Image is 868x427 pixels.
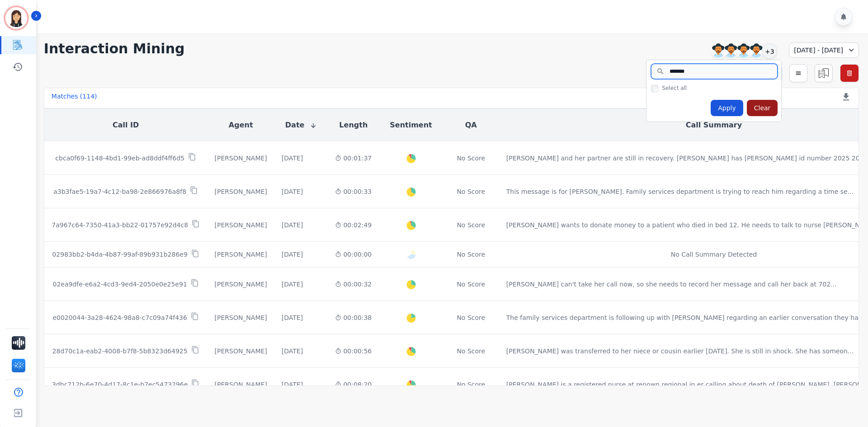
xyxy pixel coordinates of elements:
[339,120,368,131] button: Length
[215,347,267,356] div: [PERSON_NAME]
[390,120,432,131] button: Sentiment
[335,347,372,356] div: 00:00:56
[789,42,859,58] div: [DATE] - [DATE]
[215,187,267,196] div: [PERSON_NAME]
[55,154,184,163] p: cbca0f69-1148-4bd1-99eb-ad8ddf4ff6d5
[282,187,303,196] div: [DATE]
[335,380,372,389] div: 00:08:20
[457,187,485,196] div: No Score
[506,187,854,196] div: This message is for [PERSON_NAME]. Family services department is trying to reach him regarding a ...
[335,221,372,230] div: 00:02:49
[52,92,97,104] div: Matches ( 114 )
[53,280,187,289] p: 02ea9dfe-e6a2-4cd3-9ed4-2050e0e25e91
[282,250,303,259] div: [DATE]
[282,347,303,356] div: [DATE]
[52,221,188,230] p: 7a967c64-7350-41a3-bb22-01757e92d4c8
[686,120,742,131] button: Call Summary
[285,120,317,131] button: Date
[5,7,27,29] img: Bordered avatar
[282,313,303,322] div: [DATE]
[282,280,303,289] div: [DATE]
[215,221,267,230] div: [PERSON_NAME]
[711,100,743,116] div: Apply
[457,347,485,356] div: No Score
[457,221,485,230] div: No Score
[215,313,267,322] div: [PERSON_NAME]
[282,380,303,389] div: [DATE]
[335,280,372,289] div: 00:00:32
[215,280,267,289] div: [PERSON_NAME]
[335,154,372,163] div: 00:01:37
[506,347,854,356] div: [PERSON_NAME] was transferred to her niece or cousin earlier [DATE]. She is still in shock. She h...
[457,280,485,289] div: No Score
[762,43,777,59] div: +3
[335,187,372,196] div: 00:00:33
[465,120,477,131] button: QA
[506,280,837,289] div: [PERSON_NAME] can't take her call now, so she needs to record her message and call her back at 70...
[457,154,485,163] div: No Score
[282,154,303,163] div: [DATE]
[53,187,186,196] p: a3b3fae5-19a7-4c12-ba98-2e866976a8f8
[113,120,139,131] button: Call ID
[215,380,267,389] div: [PERSON_NAME]
[229,120,253,131] button: Agent
[335,313,372,322] div: 00:00:38
[662,84,687,92] span: Select all
[52,347,188,356] p: 28d70c1a-eab2-4008-b7f8-5b8323d64925
[215,250,267,259] div: [PERSON_NAME]
[52,380,188,389] p: 3dbc712b-6e70-4d17-8c1e-b7ec5473296e
[457,380,485,389] div: No Score
[52,250,187,259] p: 02983bb2-b4da-4b87-99af-89b931b286e9
[747,100,778,116] div: Clear
[457,313,485,322] div: No Score
[457,250,485,259] div: No Score
[44,41,185,57] h1: Interaction Mining
[282,221,303,230] div: [DATE]
[335,250,372,259] div: 00:00:00
[215,154,267,163] div: [PERSON_NAME]
[52,313,187,322] p: e0020044-3a28-4624-98a8-c7c09a74f436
